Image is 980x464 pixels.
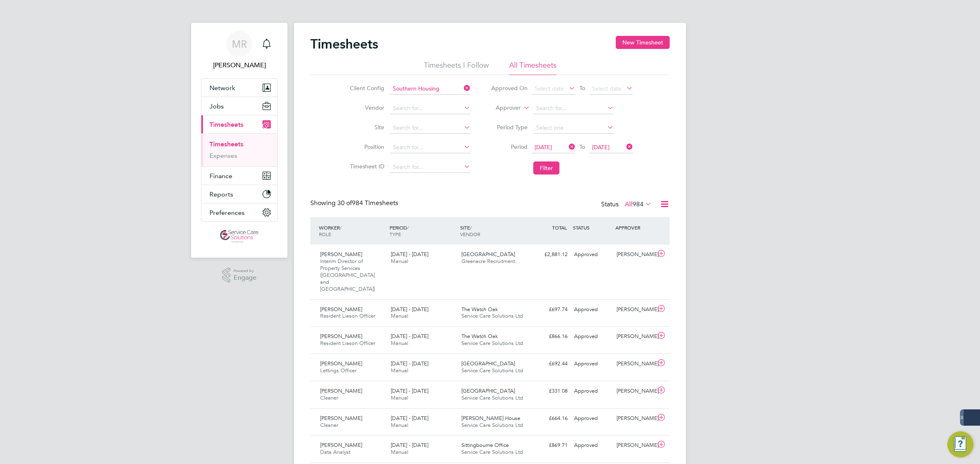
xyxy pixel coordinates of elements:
[533,103,614,114] input: Search for...
[347,104,384,111] label: Vendor
[320,367,356,374] span: Lettings Officer
[201,79,277,97] button: Network
[391,251,428,258] span: [DATE] - [DATE]
[613,357,656,371] div: [PERSON_NAME]
[461,312,523,319] span: Service Care Solutions Ltd
[461,333,498,340] span: The Watch Oak
[320,415,362,422] span: [PERSON_NAME]
[391,367,408,374] span: Manual
[633,200,644,208] span: 984
[407,224,409,231] span: /
[947,431,973,457] button: Engage Resource Center
[320,449,350,455] span: Data Analyst
[528,357,571,371] div: £692.44
[390,161,470,173] input: Search for...
[461,442,509,449] span: Sittingbourne Office
[535,144,552,151] span: [DATE]
[461,394,523,401] span: Service Care Solutions Ltd
[209,209,245,217] span: Preferences
[191,23,287,258] nav: Main navigation
[613,330,656,343] div: [PERSON_NAME]
[509,60,557,75] li: All Timesheets
[320,333,362,340] span: [PERSON_NAME]
[310,36,378,52] h2: Timesheets
[625,200,652,208] label: All
[613,384,656,398] div: [PERSON_NAME]
[491,84,528,92] label: Approved On
[571,357,613,371] div: Approved
[491,143,528,150] label: Period
[220,230,258,243] img: servicecare-logo-retina.png
[209,152,237,159] a: Expenses
[320,442,362,449] span: [PERSON_NAME]
[391,394,408,401] span: Manual
[234,267,256,274] span: Powered by
[201,167,277,185] button: Finance
[390,83,470,95] input: Search for...
[201,185,277,203] button: Reports
[320,387,362,394] span: [PERSON_NAME]
[320,340,375,347] span: Resident Liason Officer
[201,97,277,115] button: Jobs
[535,85,564,92] span: Select date
[461,449,523,455] span: Service Care Solutions Ltd
[391,333,428,340] span: [DATE] - [DATE]
[347,84,384,92] label: Client Config
[461,251,515,258] span: [GEOGRAPHIC_DATA]
[391,258,408,265] span: Manual
[390,142,470,153] input: Search for...
[491,124,528,131] label: Period Type
[320,251,362,258] span: [PERSON_NAME]
[209,172,232,180] span: Finance
[320,422,338,429] span: Cleaner
[391,422,408,429] span: Manual
[234,274,256,281] span: Engage
[201,203,277,221] button: Preferences
[552,224,567,231] span: TOTAL
[340,224,341,231] span: /
[232,39,247,49] span: MR
[461,387,515,394] span: [GEOGRAPHIC_DATA]
[320,360,362,367] span: [PERSON_NAME]
[571,412,613,425] div: Approved
[528,439,571,452] div: £869.71
[616,36,670,49] button: New Timesheet
[391,360,428,367] span: [DATE] - [DATE]
[391,387,428,394] span: [DATE] - [DATE]
[571,384,613,398] div: Approved
[390,231,401,237] span: TYPE
[592,144,610,151] span: [DATE]
[461,415,520,422] span: [PERSON_NAME] House
[577,83,588,93] span: To
[613,248,656,261] div: [PERSON_NAME]
[222,267,257,283] a: Powered byEngage
[613,303,656,316] div: [PERSON_NAME]
[533,161,559,175] button: Filter
[320,258,375,292] span: Interim Director of Property Services ([GEOGRAPHIC_DATA] and [GEOGRAPHIC_DATA])
[391,449,408,455] span: Manual
[528,384,571,398] div: £331.08
[528,412,571,425] div: £664.16
[461,422,523,429] span: Service Care Solutions Ltd
[391,442,428,449] span: [DATE] - [DATE]
[571,303,613,316] div: Approved
[201,133,277,166] div: Timesheets
[320,306,362,313] span: [PERSON_NAME]
[601,199,653,210] div: Status
[201,31,278,70] a: MR[PERSON_NAME]
[201,60,278,70] span: Matt Robson
[571,330,613,343] div: Approved
[320,312,375,319] span: Resident Liason Officer
[320,394,338,401] span: Cleaner
[461,258,520,265] span: Greenacre Recruitment…
[310,199,400,208] div: Showing
[347,143,384,150] label: Position
[317,220,388,241] div: WORKER
[613,220,656,235] div: APPROVER
[571,248,613,261] div: Approved
[390,122,470,134] input: Search for...
[461,340,523,347] span: Service Care Solutions Ltd
[461,306,498,313] span: The Watch Oak
[391,340,408,347] span: Manual
[458,220,529,241] div: SITE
